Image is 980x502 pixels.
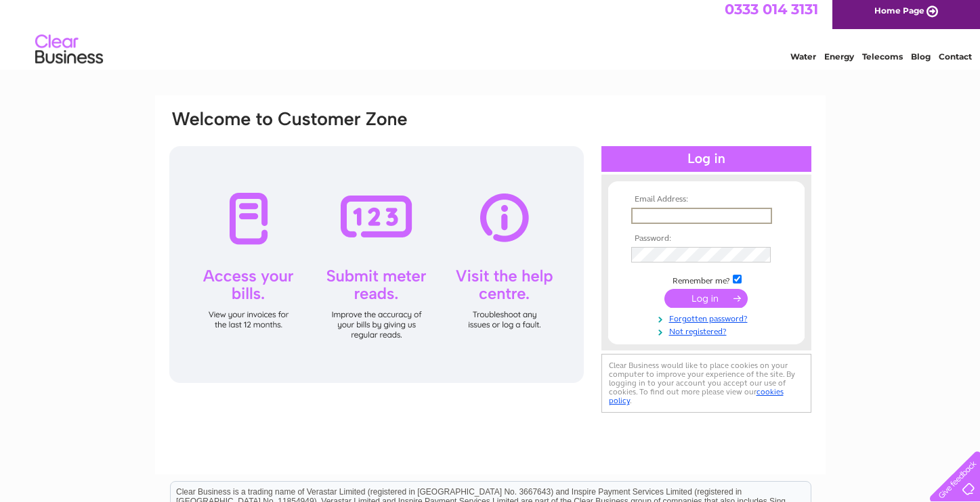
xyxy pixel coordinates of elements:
a: 0333 014 3131 [725,7,818,24]
td: Remember me? [628,273,785,286]
th: Password: [628,234,785,244]
div: Clear Business is a trading name of Verastar Limited (registered in [GEOGRAPHIC_DATA] No. 3667643... [171,7,811,66]
div: Clear Business would like to place cookies on your computer to improve your experience of the sit... [601,354,811,413]
input: Submit [664,289,748,308]
a: Telecoms [862,58,903,68]
th: Email Address: [628,195,785,204]
a: Energy [824,58,854,68]
img: logo.png [35,35,104,76]
a: cookies policy [609,387,784,405]
a: Water [790,58,816,68]
a: Blog [911,58,931,68]
a: Contact [939,58,972,68]
a: Forgotten password? [631,311,785,324]
a: Not registered? [631,324,785,337]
